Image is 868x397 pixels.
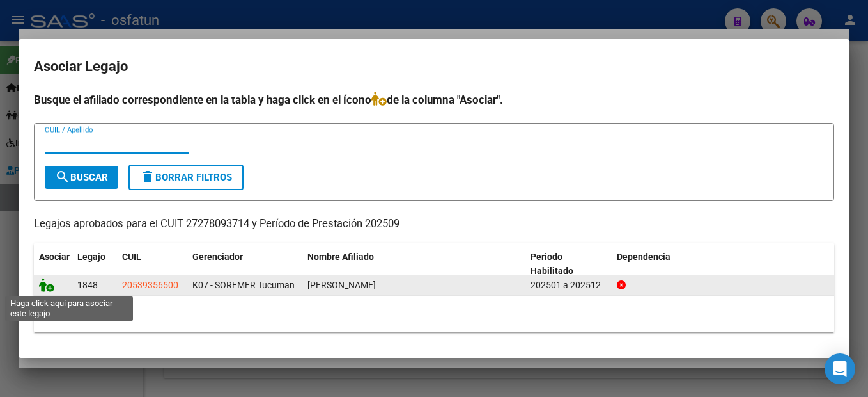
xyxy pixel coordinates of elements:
datatable-header-cell: Nombre Afiliado [302,243,525,286]
mat-icon: delete [140,169,155,184]
h2: Asociar Legajo [34,54,834,79]
div: 1 registros [34,300,834,332]
span: Borrar Filtros [140,172,232,183]
datatable-header-cell: Periodo Habilitado [525,243,612,286]
button: Borrar Filtros [128,165,244,190]
span: K07 - SOREMER Tucuman [192,280,295,290]
div: 202501 a 202512 [531,278,607,293]
span: Legajo [77,252,105,262]
p: Legajos aprobados para el CUIT 27278093714 y Período de Prestación 202509 [34,216,834,232]
span: 20539356500 [122,280,178,290]
datatable-header-cell: Asociar [34,243,72,286]
datatable-header-cell: Dependencia [612,243,835,286]
datatable-header-cell: CUIL [117,243,187,286]
mat-icon: search [55,169,70,184]
button: Buscar [45,166,118,189]
span: Periodo Habilitado [531,252,573,277]
span: Dependencia [617,252,670,262]
span: Asociar [39,252,70,262]
span: Nombre Afiliado [307,252,374,262]
div: Open Intercom Messenger [825,353,855,384]
span: 1848 [77,280,98,290]
datatable-header-cell: Gerenciador [187,243,302,286]
span: Gerenciador [192,252,243,262]
span: CUIL [122,252,141,262]
h4: Busque el afiliado correspondiente en la tabla y haga click en el ícono de la columna "Asociar". [34,92,834,108]
span: Buscar [55,172,108,183]
span: GONZALEZ LEANDRO ELISEO [307,280,376,290]
datatable-header-cell: Legajo [72,243,117,286]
